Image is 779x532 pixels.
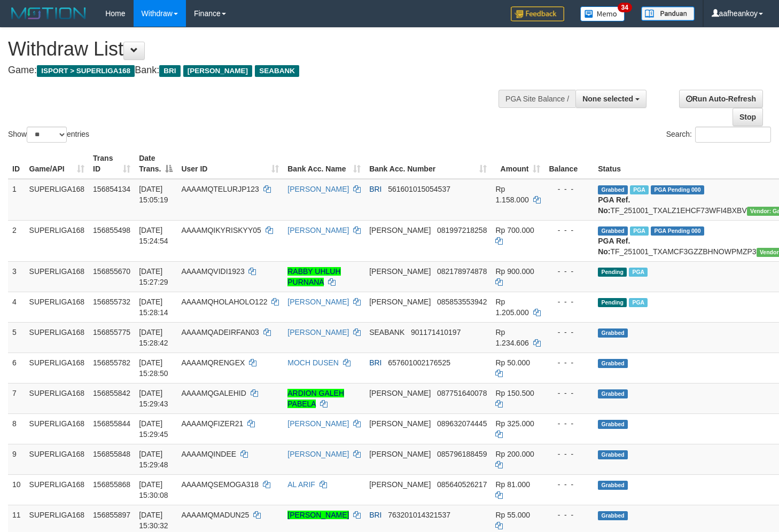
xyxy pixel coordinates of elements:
td: SUPERLIGA168 [25,261,89,292]
label: Show entries [8,127,89,143]
span: Rp 1.205.000 [495,298,528,317]
span: [DATE] 15:29:45 [139,419,168,439]
span: 156854134 [93,185,130,193]
td: 6 [8,353,25,383]
div: - - - [549,388,589,398]
span: 34 [618,3,632,12]
span: [PERSON_NAME] [369,419,431,428]
span: Pending [598,298,627,307]
td: SUPERLIGA168 [25,179,89,221]
span: 156855732 [93,298,130,306]
td: 5 [8,322,25,353]
td: SUPERLIGA168 [25,383,89,413]
span: Marked by aafheankoy [629,268,648,277]
div: - - - [549,418,589,429]
span: Grabbed [598,328,628,338]
img: panduan.png [641,6,695,21]
div: - - - [549,184,589,194]
span: Grabbed [598,185,628,194]
span: AAAAMQGALEHID [181,389,246,397]
span: Marked by aafsengchandara [630,185,649,194]
th: Balance [544,148,594,179]
input: Search: [695,127,771,143]
th: ID [8,148,25,179]
span: 156855844 [93,419,130,428]
a: [PERSON_NAME] [287,450,349,458]
span: ISPORT > SUPERLIGA168 [37,65,135,77]
td: 7 [8,383,25,413]
span: [DATE] 15:29:48 [139,450,168,469]
span: Copy 087751640078 to clipboard [437,389,487,397]
span: AAAAMQFIZER21 [181,419,243,428]
span: AAAAMQIKYRISKYY05 [181,226,261,234]
span: Rp 50.000 [495,358,530,367]
td: SUPERLIGA168 [25,292,89,322]
th: Amount: activate to sort column ascending [491,148,544,179]
td: 9 [8,444,25,474]
td: SUPERLIGA168 [25,322,89,353]
th: User ID: activate to sort column ascending [177,148,283,179]
span: Marked by aafheankoy [629,298,648,307]
span: Rp 81.000 [495,480,530,489]
img: Feedback.jpg [511,6,564,21]
span: SEABANK [369,328,404,337]
span: 156855782 [93,358,130,367]
span: Copy 901171410197 to clipboard [411,328,461,337]
img: Button%20Memo.svg [580,6,625,21]
span: Copy 085796188459 to clipboard [437,450,487,458]
button: None selected [575,90,646,108]
span: [DATE] 15:29:43 [139,389,168,408]
th: Bank Acc. Number: activate to sort column ascending [365,148,491,179]
span: [DATE] 15:24:54 [139,226,168,245]
span: Rp 1.234.606 [495,328,528,347]
span: [PERSON_NAME] [369,267,431,276]
div: - - - [549,357,589,368]
span: None selected [582,95,633,103]
span: [DATE] 15:28:50 [139,358,168,378]
td: SUPERLIGA168 [25,353,89,383]
span: AAAAMQMADUN25 [181,511,249,519]
a: [PERSON_NAME] [287,419,349,428]
span: Copy 081997218258 to clipboard [437,226,487,234]
a: Run Auto-Refresh [679,90,763,108]
td: SUPERLIGA168 [25,474,89,505]
th: Trans ID: activate to sort column ascending [89,148,135,179]
div: PGA Site Balance / [498,90,575,108]
span: 156855868 [93,480,130,489]
span: [DATE] 15:30:08 [139,480,168,499]
span: AAAAMQSEMOGA318 [181,480,259,489]
a: ARDION GALEH PABELA [287,389,344,408]
span: [DATE] 15:30:32 [139,511,168,530]
td: 10 [8,474,25,505]
a: RABBY UHLUH PURNANA [287,267,340,286]
span: SEABANK [255,65,299,77]
div: - - - [549,266,589,277]
span: 156855670 [93,267,130,276]
span: Grabbed [598,450,628,459]
span: [PERSON_NAME] [369,226,431,234]
span: [PERSON_NAME] [369,389,431,397]
span: 156855775 [93,328,130,337]
a: [PERSON_NAME] [287,328,349,337]
th: Bank Acc. Name: activate to sort column ascending [283,148,365,179]
span: BRI [369,511,381,519]
div: - - - [549,479,589,490]
span: [PERSON_NAME] [369,450,431,458]
a: [PERSON_NAME] [287,226,349,234]
td: SUPERLIGA168 [25,220,89,261]
span: [PERSON_NAME] [183,65,252,77]
span: Copy 085853553942 to clipboard [437,298,487,306]
th: Date Trans.: activate to sort column descending [135,148,177,179]
span: 156855498 [93,226,130,234]
span: 156855897 [93,511,130,519]
span: [PERSON_NAME] [369,298,431,306]
div: - - - [549,225,589,236]
span: Pending [598,268,627,277]
a: [PERSON_NAME] [287,298,349,306]
span: Grabbed [598,359,628,368]
span: AAAAMQHOLAHOLO122 [181,298,267,306]
span: Grabbed [598,389,628,398]
a: MOCH DUSEN [287,358,339,367]
td: 2 [8,220,25,261]
span: AAAAMQVIDI1923 [181,267,244,276]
